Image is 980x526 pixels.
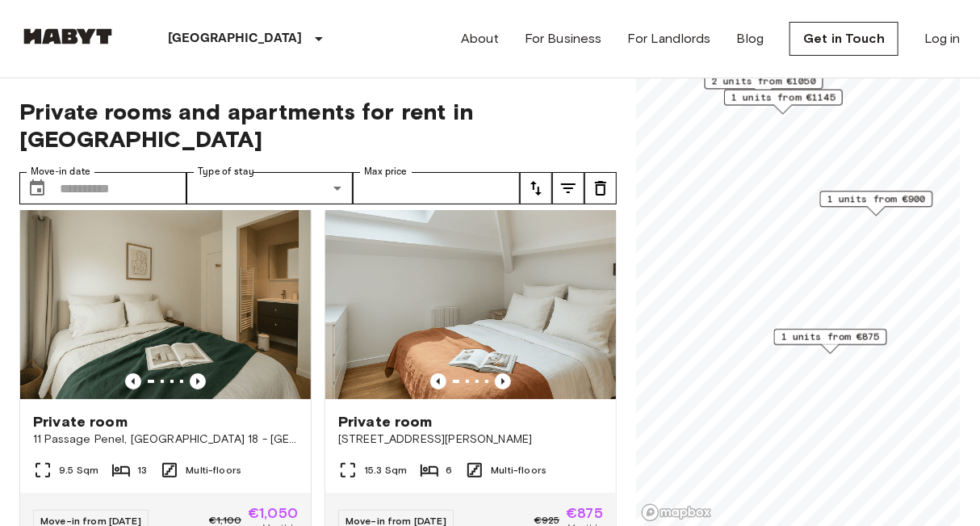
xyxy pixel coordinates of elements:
div: Map marker [705,73,823,98]
button: Previous image [190,373,206,389]
span: Private rooms and apartments for rent in [GEOGRAPHIC_DATA] [19,98,617,153]
div: Map marker [724,90,843,115]
a: Blog [737,29,764,48]
img: Marketing picture of unit FR-18-011-001-008 [20,205,311,399]
a: Get in Touch [789,22,898,56]
span: 15.3 Sqm [364,463,407,478]
button: tune [520,172,552,204]
span: Multi-floors [186,463,241,478]
span: 11 Passage Penel, [GEOGRAPHIC_DATA] 18 - [GEOGRAPHIC_DATA] [33,431,298,448]
label: Move-in date [31,165,90,179]
span: 9.5 Sqm [59,463,98,478]
p: [GEOGRAPHIC_DATA] [168,29,303,48]
span: €1,050 [248,506,298,520]
label: Type of stay [198,165,254,179]
a: For Business [525,29,602,48]
span: Multi-floors [491,463,547,478]
button: Previous image [125,373,141,389]
button: Previous image [430,373,446,389]
button: Previous image [495,373,511,389]
img: Marketing picture of unit FR-18-003-003-05 [325,205,616,399]
span: 13 [137,463,147,478]
button: tune [584,172,617,204]
img: Habyt [19,28,116,44]
span: 1 units from €900 [827,191,926,206]
button: tune [552,172,584,204]
span: €875 [566,506,603,520]
span: Private room [338,412,433,431]
span: 6 [446,463,452,478]
span: 2 units from €1050 [712,74,816,88]
label: Max price [364,165,408,179]
div: Map marker [820,191,933,216]
button: Choose date [21,172,53,204]
a: Log in [924,29,961,48]
span: [STREET_ADDRESS][PERSON_NAME] [338,431,603,448]
span: 1 units from €1145 [731,90,836,105]
a: About [461,29,499,48]
span: 1 units from €875 [781,330,880,344]
span: Private room [33,412,128,431]
a: For Landlords [628,29,711,48]
div: Map marker [774,329,887,354]
a: Mapbox logo [641,503,712,522]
